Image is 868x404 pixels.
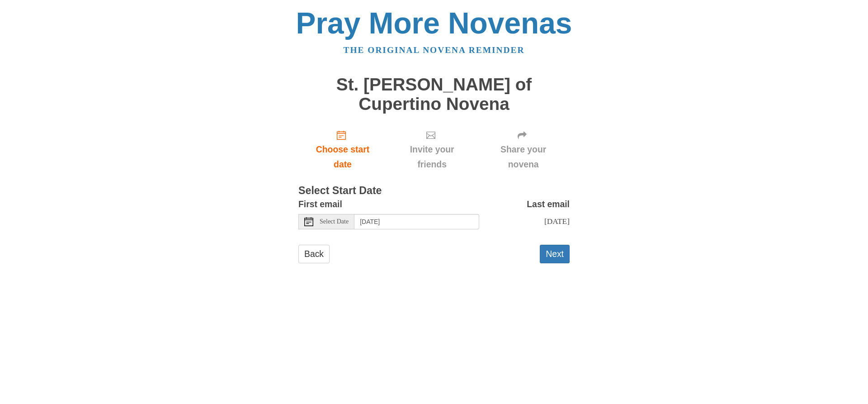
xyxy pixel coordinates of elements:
button: Next [540,245,570,263]
div: Click "Next" to confirm your start date first. [477,123,570,176]
a: Back [298,245,330,263]
span: [DATE] [544,217,570,226]
h1: St. [PERSON_NAME] of Cupertino Novena [298,75,570,114]
span: Choose start date [307,142,378,172]
span: Share your novena [486,142,561,172]
h3: Select Start Date [298,185,570,197]
span: Select Date [320,219,349,225]
span: Invite your friends [396,142,468,172]
a: The original novena reminder [344,45,525,55]
label: Last email [527,197,570,212]
label: First email [298,197,342,212]
a: Pray More Novenas [296,6,572,40]
div: Click "Next" to confirm your start date first. [387,123,477,176]
a: Choose start date [298,123,387,176]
